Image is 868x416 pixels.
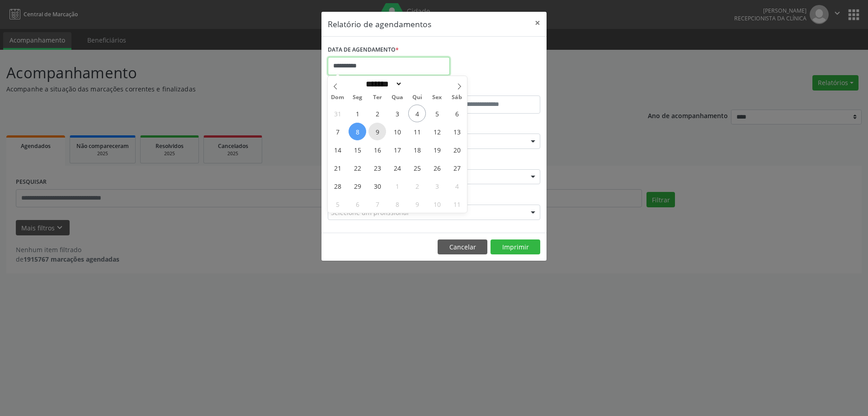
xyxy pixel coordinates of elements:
span: Dom [328,95,348,100]
span: Setembro 21, 2025 [329,159,346,177]
span: Setembro 14, 2025 [329,141,346,158]
span: Setembro 4, 2025 [408,105,426,122]
span: Setembro 11, 2025 [408,123,426,140]
span: Setembro 15, 2025 [349,141,366,158]
span: Qui [407,95,427,100]
span: Outubro 5, 2025 [329,195,346,213]
span: Outubro 9, 2025 [408,195,426,213]
span: Setembro 25, 2025 [408,159,426,177]
button: Cancelar [438,239,487,255]
span: Outubro 8, 2025 [388,195,406,213]
span: Setembro 26, 2025 [428,159,446,177]
span: Setembro 10, 2025 [388,123,406,140]
span: Setembro 30, 2025 [368,177,386,195]
button: Imprimir [491,239,540,255]
span: Outubro 6, 2025 [349,195,366,213]
span: Outubro 10, 2025 [428,195,446,213]
span: Setembro 8, 2025 [349,123,366,140]
span: Setembro 29, 2025 [349,177,366,195]
select: Month [363,79,402,89]
button: Close [528,12,547,34]
span: Setembro 3, 2025 [388,105,406,122]
span: Setembro 13, 2025 [448,123,466,140]
span: Setembro 6, 2025 [448,105,466,122]
span: Setembro 7, 2025 [329,123,346,140]
span: Sex [427,95,447,100]
span: Setembro 1, 2025 [349,105,366,122]
span: Setembro 28, 2025 [329,177,346,195]
span: Outubro 11, 2025 [448,195,466,213]
input: Year [402,79,432,89]
label: DATA DE AGENDAMENTO [328,43,399,57]
span: Setembro 19, 2025 [428,141,446,158]
span: Qua [387,95,407,100]
span: Setembro 27, 2025 [448,159,466,177]
span: Setembro 2, 2025 [368,105,386,122]
span: Outubro 7, 2025 [368,195,386,213]
span: Outubro 3, 2025 [428,177,446,195]
span: Outubro 4, 2025 [448,177,466,195]
span: Setembro 22, 2025 [349,159,366,177]
h5: Relatório de agendamentos [328,18,431,30]
span: Setembro 24, 2025 [388,159,406,177]
span: Setembro 20, 2025 [448,141,466,158]
span: Agosto 31, 2025 [329,105,346,122]
span: Setembro 16, 2025 [368,141,386,158]
span: Outubro 1, 2025 [388,177,406,195]
span: Selecione um profissional [331,208,409,217]
span: Setembro 9, 2025 [368,123,386,140]
span: Ter [368,95,387,100]
span: Outubro 2, 2025 [408,177,426,195]
span: Seg [348,95,368,100]
span: Sáb [447,95,467,100]
span: Setembro 23, 2025 [368,159,386,177]
label: ATÉ [436,81,540,96]
span: Setembro 5, 2025 [428,105,446,122]
span: Setembro 12, 2025 [428,123,446,140]
span: Setembro 17, 2025 [388,141,406,158]
span: Setembro 18, 2025 [408,141,426,158]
